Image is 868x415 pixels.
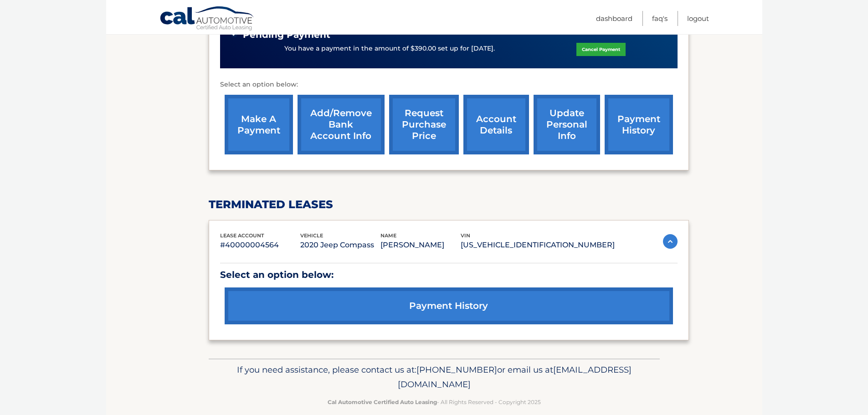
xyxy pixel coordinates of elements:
a: payment history [605,95,673,154]
img: accordion-active.svg [663,234,678,249]
span: lease account [220,232,264,239]
a: account details [463,95,529,154]
a: FAQ's [652,11,668,26]
span: vin [461,232,470,239]
p: 2020 Jeep Compass [300,239,380,251]
a: update personal info [534,95,600,154]
p: [US_VEHICLE_IDENTIFICATION_NUMBER] [461,239,615,251]
p: If you need assistance, please contact us at: or email us at [215,363,654,392]
span: Pending Payment [243,29,330,41]
a: request purchase price [389,95,459,154]
a: Cal Automotive [159,6,255,32]
strong: Cal Automotive Certified Auto Leasing [328,399,437,405]
p: Select an option below: [220,267,678,283]
span: [EMAIL_ADDRESS][DOMAIN_NAME] [398,364,632,389]
p: #40000004564 [220,239,300,251]
a: Cancel Payment [576,43,626,56]
p: - All Rights Reserved - Copyright 2025 [215,397,654,407]
p: Select an option below: [220,79,678,90]
p: [PERSON_NAME] [380,239,461,251]
span: [PHONE_NUMBER] [416,364,497,375]
a: make a payment [225,95,293,154]
h2: terminated leases [209,198,689,211]
a: payment history [225,287,673,324]
a: Add/Remove bank account info [298,95,385,154]
a: Logout [687,11,709,26]
a: Dashboard [596,11,632,26]
span: name [380,232,396,239]
span: vehicle [300,232,323,239]
p: You have a payment in the amount of $390.00 set up for [DATE]. [284,44,495,54]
